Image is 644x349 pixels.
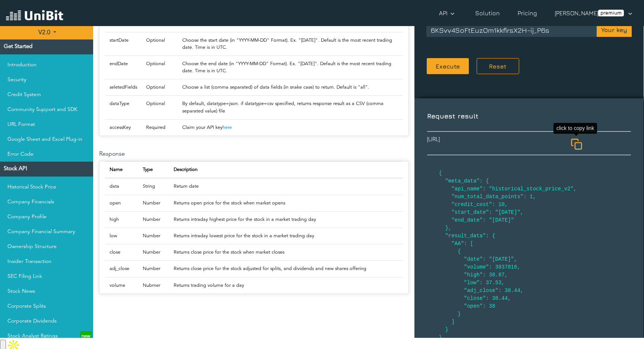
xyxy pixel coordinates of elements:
button: Your key [597,23,632,37]
td: Number [138,195,169,211]
td: open [105,195,138,211]
td: Optional [142,96,178,119]
button: Reset [477,58,519,74]
td: endDate [105,55,142,79]
span: premium [598,10,624,16]
a: [PERSON_NAME]premium [552,6,638,20]
td: low [105,228,138,244]
td: Optional [142,79,178,96]
td: Number [138,211,169,228]
p: Claim your API key [182,124,398,131]
a: here [222,125,232,130]
h6: Response [99,151,409,158]
th: Description [169,162,403,178]
td: String [138,178,169,195]
a: Solution [472,6,503,20]
img: UniBit Logo [6,9,63,23]
td: Returns close price for the stock adjusted for splits, and dividends and new shares offering [169,261,403,277]
td: adj_close [105,261,138,277]
th: Name [105,162,138,178]
p: Choose the start date (in "YYYY-MM-DD" Format). Ex. "[DATE]". Default is the most recent trading ... [182,37,398,51]
td: data [105,178,138,195]
a: API [436,6,460,20]
button: Execute [426,58,469,74]
td: dataType [105,96,142,119]
span: new [80,331,92,342]
td: volume [105,277,138,294]
p: By default, datatype=json. if datatype=csv specified, returns response result as a CSV (comma sep... [182,100,398,114]
td: Number [138,244,169,261]
td: Returns open price for the stock when market opens [169,195,403,211]
th: Type [138,162,169,178]
div: click to copy link [553,123,597,134]
td: Required [142,119,178,136]
a: [URL] [422,134,565,152]
td: high [105,211,138,228]
td: Number [138,261,169,277]
iframe: Drift Widget Chat Controller [607,312,635,340]
p: Choose the end date (in "YYYY-MM-DD" Format). Ex. "[DATE]". Default is the most recent trading da... [182,60,398,74]
p: Choose a list (comma separated) of data fields (in snake case) to return. Default is "all". [182,84,398,91]
td: Returns intraday highest price for the stock in a market trading day [169,211,403,228]
a: Pricing [515,6,540,20]
td: Returns trading volume for a day [169,277,403,294]
td: seletedFields [105,79,142,96]
td: Return date [169,178,403,195]
b: V2.0 [38,30,50,36]
td: Optional [142,32,178,55]
td: Returns close price for the stock when market closes [169,244,403,261]
input: Your key [426,23,597,37]
td: Nubmer [138,277,169,294]
td: Returns intraday lowest price for the stock in a market trading day [169,228,403,244]
td: Optional [142,55,178,79]
p: Request result [427,111,631,129]
td: accessKey [105,119,142,136]
code: { "meta_data": { "api_name": "historical_stock_price_v2", "num_total_data_points": 1, "credit_cos... [439,170,577,340]
td: close [105,244,138,261]
td: startDate [105,32,142,55]
td: Number [138,228,169,244]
